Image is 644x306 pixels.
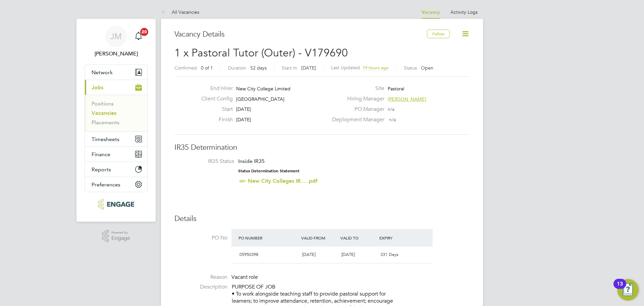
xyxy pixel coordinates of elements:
a: New City Colleges IR... .pdf [248,178,318,184]
a: Placements [92,119,119,126]
h3: IR35 Determination [174,143,470,152]
label: End Hirer [196,85,233,92]
span: [DATE] [236,117,251,123]
span: [DATE] [236,106,251,112]
span: Pastoral [388,86,404,92]
label: Last Updated [331,64,360,71]
div: PO Number [237,232,300,244]
label: Site [328,85,384,92]
button: Open Resource Center, 13 new notifications [617,279,639,301]
button: Network [85,65,147,80]
span: [DATE] [302,252,316,257]
button: Reports [85,162,147,177]
span: Jasmine Mills [85,50,148,58]
button: Jobs [85,80,147,95]
span: 331 Days [380,252,398,257]
span: JM [110,32,122,41]
span: 0 of 1 [201,65,213,71]
span: [GEOGRAPHIC_DATA] [236,96,284,102]
span: Preferences [92,181,120,188]
button: Finance [85,147,147,162]
button: Follow [427,30,450,38]
label: Status [404,65,417,71]
button: Timesheets [85,132,147,146]
label: Description [174,283,227,291]
label: Deployment Manager [328,116,384,123]
div: Expiry [378,232,417,244]
span: Open [421,65,433,71]
span: Timesheets [92,136,119,142]
span: 52 days [250,65,267,71]
a: Vacancy [422,9,440,15]
label: Hiring Manager [328,95,384,102]
nav: Main navigation [76,19,156,222]
label: Client Config [196,95,233,102]
strong: Status Determination Statement [238,169,300,173]
label: IR35 Status [181,158,234,165]
a: Vacancies [92,110,116,116]
button: Preferences [85,177,147,192]
label: Duration [228,65,246,71]
a: 20 [132,26,145,47]
div: 13 [617,284,623,293]
div: Valid To [339,232,378,244]
a: JM[PERSON_NAME] [85,26,148,58]
span: n/a [389,117,396,123]
a: Activity Logs [450,9,478,15]
img: xede-logo-retina.png [98,199,134,210]
span: 1 x Pastoral Tutor (Outer) - V179690 [174,46,348,59]
label: Start [196,106,233,113]
label: Start In [282,65,297,71]
span: Vacant role [231,274,258,280]
div: Valid From [300,232,339,244]
span: n/a [388,106,394,112]
label: Reason [174,274,227,281]
span: Finance [92,151,110,158]
span: Powered by [111,230,130,235]
span: 05950398 [239,252,258,257]
span: Jobs [92,84,103,91]
a: Positions [92,100,114,107]
h3: Details [174,214,470,224]
span: Network [92,69,113,76]
span: 19 hours ago [363,65,389,71]
label: Finish [196,116,233,123]
span: 20 [140,28,148,36]
h3: Vacancy Details [174,30,427,39]
a: Go to home page [85,199,148,210]
span: New City College Limited [236,86,290,92]
label: Confirmed [174,65,197,71]
a: Powered byEngage [102,230,130,243]
span: [DATE] [341,252,355,257]
div: Jobs [85,95,147,131]
span: [DATE] [301,65,316,71]
span: Inside IR35 [238,158,265,164]
a: All Vacancies [161,9,199,15]
label: PO No [174,234,227,242]
label: PO Manager [328,106,384,113]
span: [PERSON_NAME] [388,96,426,102]
span: Reports [92,166,111,173]
span: Engage [111,235,130,241]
